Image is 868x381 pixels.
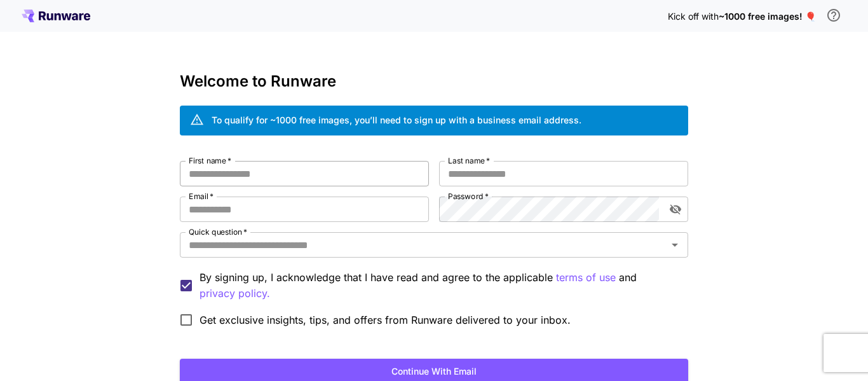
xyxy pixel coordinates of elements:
p: By signing up, I acknowledge that I have read and agree to the applicable and [200,270,678,301]
span: Get exclusive insights, tips, and offers from Runware delivered to your inbox. [200,312,571,328]
label: Password [448,191,489,202]
label: Quick question [189,226,247,237]
label: Last name [448,155,490,166]
button: By signing up, I acknowledge that I have read and agree to the applicable terms of use and [200,286,270,301]
button: In order to qualify for free credit, you need to sign up with a business email address and click ... [821,3,846,28]
div: To qualify for ~1000 free images, you’ll need to sign up with a business email address. [212,113,581,127]
button: By signing up, I acknowledge that I have read and agree to the applicable and privacy policy. [556,270,616,286]
button: Open [666,236,684,254]
p: privacy policy. [200,286,270,301]
span: ~1000 free images! 🎈 [719,11,816,22]
label: Email [189,191,214,202]
button: toggle password visibility [664,198,687,221]
h3: Welcome to Runware [180,73,688,90]
span: Kick off with [668,11,719,22]
p: terms of use [556,270,616,286]
label: First name [189,155,231,166]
